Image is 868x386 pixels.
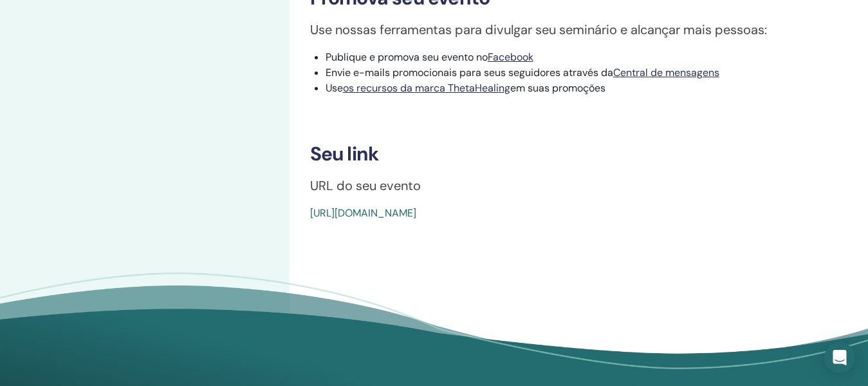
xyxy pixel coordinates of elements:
[613,66,719,79] a: Central de mensagens
[310,141,379,166] font: Seu link
[343,81,510,95] a: os recursos da marca ThetaHealing
[510,81,605,95] font: em suas promoções
[326,66,613,79] font: Envie e-mails promocionais para seus seguidores através da
[488,50,533,64] font: Facebook
[310,206,416,220] a: [URL][DOMAIN_NAME]
[310,177,421,194] font: URL do seu evento
[326,81,343,95] font: Use
[326,50,488,64] font: Publique e promova seu evento no
[310,21,767,38] font: Use nossas ferramentas para divulgar seu seminário e alcançar mais pessoas:
[824,342,855,373] div: Abra o Intercom Messenger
